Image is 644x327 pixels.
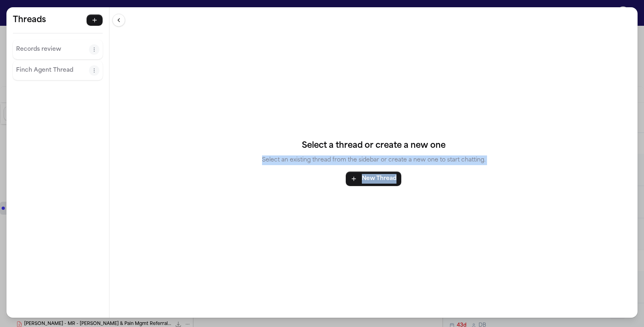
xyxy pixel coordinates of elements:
[16,66,89,75] p: Finch Agent Thread
[89,44,99,55] button: Thread actions
[13,14,46,27] h5: Threads
[262,155,485,165] p: Select an existing thread from the sidebar or create a new one to start chatting.
[89,65,99,76] button: Thread actions
[16,43,89,56] button: Select thread: Records review
[16,64,89,77] button: Select thread: Finch Agent Thread
[346,172,401,186] button: New Thread
[16,45,89,54] p: Records review
[262,139,485,152] h4: Select a thread or create a new one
